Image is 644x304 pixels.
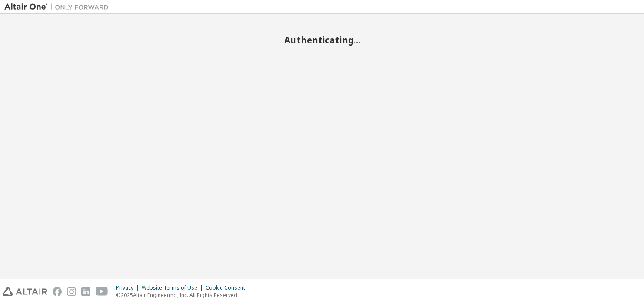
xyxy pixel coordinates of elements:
[3,287,47,296] img: altair_logo.svg
[142,284,206,291] div: Website Terms of Use
[81,287,90,296] img: linkedin.svg
[4,3,113,11] img: Altair One
[206,284,250,291] div: Cookie Consent
[116,291,250,299] p: © 2025 Altair Engineering, Inc. All Rights Reserved.
[96,287,108,296] img: youtube.svg
[116,284,142,291] div: Privacy
[53,287,62,296] img: facebook.svg
[4,34,640,46] h2: Authenticating...
[67,287,76,296] img: instagram.svg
